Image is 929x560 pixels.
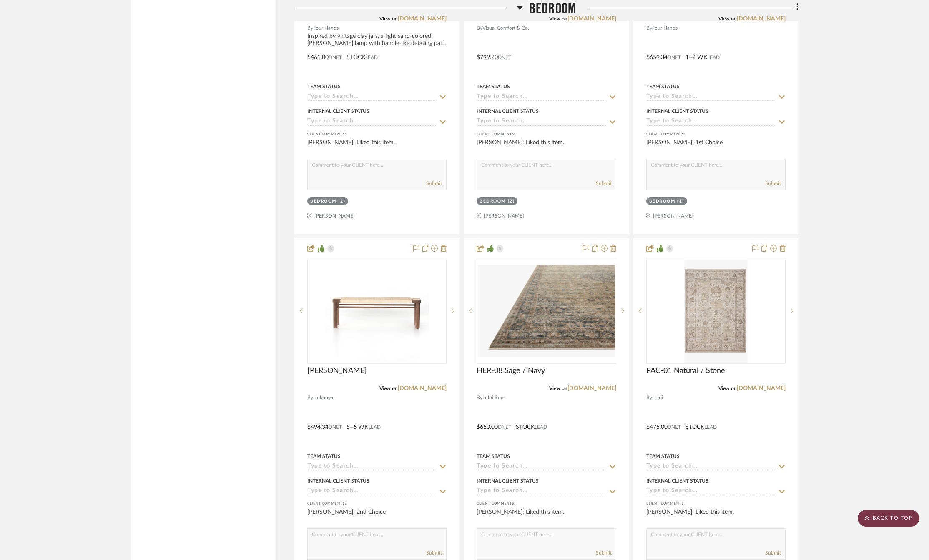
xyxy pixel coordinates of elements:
[737,16,786,22] a: [DOMAIN_NAME]
[596,549,612,557] button: Submit
[477,118,606,126] input: Type to Search…
[307,477,369,485] div: Internal Client Status
[313,394,335,402] span: Unknown
[477,394,482,402] span: By
[426,549,442,557] button: Submit
[477,366,545,375] span: HER-08 Sage / Navy
[477,138,616,155] div: [PERSON_NAME]: Liked this item.
[684,259,747,363] img: PAC-01 Natural / Stone
[477,452,510,460] div: Team Status
[477,83,510,90] div: Team Status
[646,452,680,460] div: Team Status
[307,487,437,495] input: Type to Search…
[677,198,684,205] div: (1)
[477,463,606,471] input: Type to Search…
[307,83,341,90] div: Team Status
[477,477,539,485] div: Internal Client Status
[858,510,919,527] scroll-to-top-button: BACK TO TOP
[646,487,776,495] input: Type to Search…
[482,24,529,32] span: Visual Comfort & Co.
[307,463,437,471] input: Type to Search…
[549,386,567,391] span: View on
[379,386,398,391] span: View on
[307,24,313,32] span: By
[307,93,437,101] input: Type to Search…
[652,394,663,402] span: Loloi
[307,118,437,126] input: Type to Search…
[480,198,506,205] div: Bedroom
[307,138,447,155] div: [PERSON_NAME]: Liked this item.
[646,508,786,525] div: [PERSON_NAME]: Liked this item.
[482,394,505,402] span: Loloi Rugs
[477,24,482,32] span: By
[646,394,652,402] span: By
[477,265,615,357] img: HER-08 Sage / Navy
[310,198,336,205] div: Bedroom
[652,24,678,32] span: Four Hands
[379,16,398,21] span: View on
[398,16,447,22] a: [DOMAIN_NAME]
[307,366,367,375] span: [PERSON_NAME]
[718,16,737,21] span: View on
[765,180,781,187] button: Submit
[646,93,776,101] input: Type to Search…
[508,198,515,205] div: (2)
[477,93,606,101] input: Type to Search…
[649,198,675,205] div: Bedroom
[307,508,447,525] div: [PERSON_NAME]: 2nd Choice
[646,24,652,32] span: By
[646,83,680,90] div: Team Status
[646,463,776,471] input: Type to Search…
[477,107,539,115] div: Internal Client Status
[646,118,776,126] input: Type to Search…
[426,180,442,187] button: Submit
[646,107,708,115] div: Internal Client Status
[339,198,346,205] div: (2)
[307,107,369,115] div: Internal Client Status
[398,385,447,391] a: [DOMAIN_NAME]
[549,16,567,21] span: View on
[567,16,616,22] a: [DOMAIN_NAME]
[765,549,781,557] button: Submit
[307,394,313,402] span: By
[596,180,612,187] button: Submit
[477,508,616,525] div: [PERSON_NAME]: Liked this item.
[647,258,785,363] div: 0
[718,386,737,391] span: View on
[646,366,725,375] span: PAC-01 Natural / Stone
[477,258,615,363] div: 0
[307,452,341,460] div: Team Status
[313,24,339,32] span: Four Hands
[646,477,708,485] div: Internal Client Status
[567,385,616,391] a: [DOMAIN_NAME]
[646,138,786,155] div: [PERSON_NAME]: 1st Choice
[325,259,429,363] img: Shona Bench
[477,487,606,495] input: Type to Search…
[737,385,786,391] a: [DOMAIN_NAME]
